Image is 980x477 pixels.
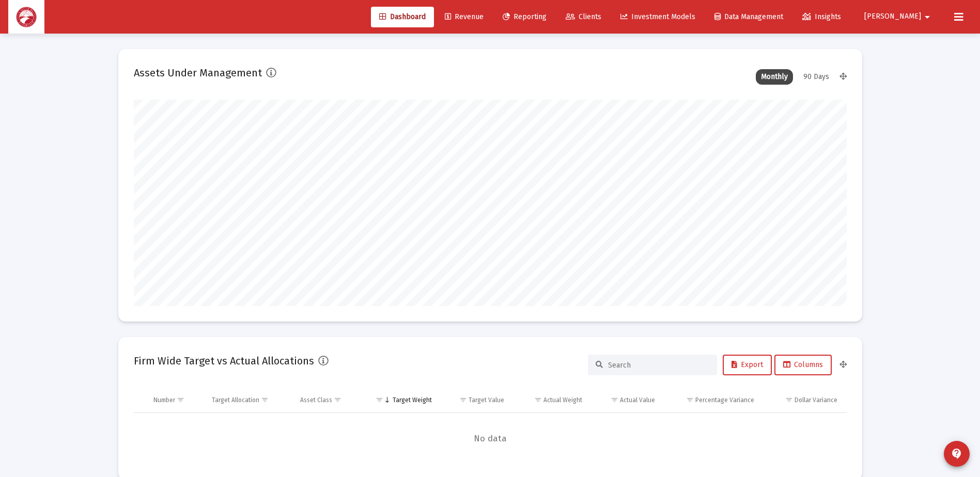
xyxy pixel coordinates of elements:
span: Reporting [503,12,547,21]
div: Monthly [756,69,793,85]
span: Clients [566,12,601,21]
span: [PERSON_NAME] [864,12,921,21]
mat-icon: contact_support [951,448,963,460]
div: Actual Value [620,396,655,404]
span: Data Management [714,12,783,21]
div: Target Allocation [212,396,259,404]
button: [PERSON_NAME] [852,6,946,27]
h2: Firm Wide Target vs Actual Allocations [134,353,314,369]
span: Show filter options for column 'Actual Weight' [534,396,542,404]
div: Dollar Variance [795,396,837,404]
button: Columns [774,355,832,375]
td: Column Target Weight [362,388,439,412]
div: Percentage Variance [695,396,754,404]
div: Target Value [469,396,504,404]
td: Column Target Value [439,388,512,412]
a: Data Management [706,7,791,27]
a: Investment Models [612,7,704,27]
input: Search [608,361,709,370]
button: Export [723,355,772,375]
a: Reporting [494,7,555,27]
td: Column Asset Class [293,388,362,412]
span: Show filter options for column 'Actual Value' [611,396,618,404]
img: Dashboard [16,7,37,27]
span: Export [732,360,763,369]
span: Columns [783,360,823,369]
span: Dashboard [379,12,426,21]
div: Asset Class [300,396,332,404]
span: Show filter options for column 'Asset Class' [334,396,341,404]
div: 90 Days [798,69,834,85]
td: Column Actual Weight [511,388,589,412]
a: Clients [557,7,610,27]
span: Show filter options for column 'Dollar Variance' [785,396,793,404]
td: Column Actual Value [589,388,662,412]
span: Show filter options for column 'Target Value' [459,396,467,404]
a: Insights [794,7,849,27]
span: Insights [802,12,841,21]
span: Investment Models [620,12,695,21]
span: Show filter options for column 'Target Weight' [376,396,383,404]
td: Column Target Allocation [205,388,293,412]
span: Show filter options for column 'Target Allocation' [261,396,269,404]
a: Revenue [437,7,492,27]
div: Actual Weight [543,396,582,404]
mat-icon: arrow_drop_down [921,7,934,27]
span: No data [134,433,847,444]
div: Number [153,396,175,404]
td: Column Dollar Variance [761,388,846,412]
h2: Assets Under Management [134,65,262,81]
td: Column Number [146,388,205,412]
div: Target Weight [393,396,432,404]
div: Data grid [134,388,847,465]
a: Dashboard [371,7,434,27]
span: Revenue [445,12,484,21]
td: Column Percentage Variance [662,388,761,412]
span: Show filter options for column 'Percentage Variance' [686,396,694,404]
span: Show filter options for column 'Number' [177,396,184,404]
